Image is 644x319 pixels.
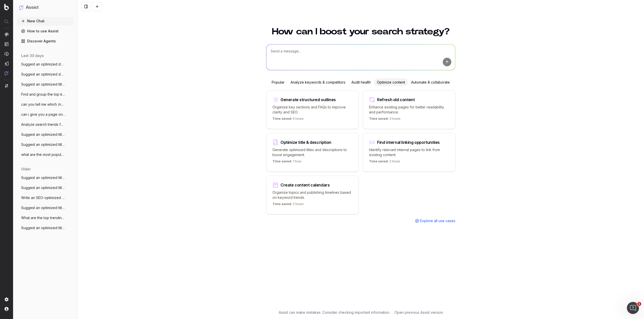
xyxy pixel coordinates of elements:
span: Explore all use cases [420,218,455,223]
span: Time saved: [369,159,389,163]
span: Time saved: [272,202,292,206]
img: Switch project [5,84,8,88]
button: Suggest an optimized title and descripti [17,80,73,88]
span: Suggest an optimized title tag and descr [21,132,65,137]
button: Suggest an optimized title and descripti [17,174,73,182]
p: Identify relevant internal pages to link from existing content. [369,147,449,157]
button: can you tell me which /news page publish [17,100,73,108]
span: Time saved: [369,117,389,120]
img: Studio [5,61,9,66]
div: Automate & collaborate [408,78,453,86]
p: Enhance existing pages for better readability and performance. [369,105,449,115]
div: Optimize content [374,78,408,86]
span: Suggest an optimized description for ht [21,62,65,67]
button: what are the most popular class action s [17,151,73,159]
img: Intelligence [5,42,9,46]
p: Generate optimized titles and descriptions to boost engagement. [272,147,352,157]
button: Suggest an optimized title and descripti [17,224,73,232]
p: Organize topics and publishing timelines based on keyword trends. [272,190,352,200]
p: 2 hours [369,159,400,165]
div: Refresh old content [377,98,415,102]
span: can you tell me which /news page publish [21,102,65,107]
span: Suggest an optimized description for thi [21,72,65,77]
img: Assist [19,5,24,10]
img: Setting [5,297,9,301]
button: Suggest an optimized title tag and descr [17,131,73,139]
p: 2 hours [272,202,304,208]
div: Popular [269,78,288,86]
img: My account [5,307,9,311]
span: What are the top trending topics for cla [21,215,65,220]
button: Suggest an optimized title and descripti [17,184,73,192]
img: Analytics [5,32,9,36]
span: Time saved: [272,117,292,120]
div: Analyze keywords & competitors [288,78,348,86]
p: 1 hour [272,159,301,165]
span: can i give you a page on my website to o [21,112,65,117]
p: Assist can make mistakes. Consider checking important information. [279,310,390,315]
button: Assist [19,4,71,11]
div: Optimize title & description [280,140,331,144]
button: Suggest an optimized description for thi [17,70,73,78]
p: 3 hours [369,117,400,123]
span: Suggest an optimized title and descripti [21,205,65,210]
button: Analyze search trends for: specific! cla [17,120,73,129]
span: 1 [637,302,641,306]
span: Analyze search trends for: specific! cla [21,122,65,127]
p: Organize key sections and FAQs to improve clarity and SEO. [272,105,352,115]
p: 5 hours [272,117,304,123]
h1: How can I boost your search strategy? [266,27,455,36]
a: How to use Assist [17,27,73,35]
span: last 30 days [21,53,44,58]
span: Find and group the top keywords for chim [21,92,65,97]
span: Suggest an optimized title and descripti [21,185,65,190]
span: Suggest an optimized title and descripti [21,82,65,87]
div: Audit health [348,78,374,86]
button: Suggest an optimized title tag and meta [17,141,73,149]
button: New Chat [17,17,73,25]
span: Suggest an optimized title and descripti [21,175,65,180]
a: Discover Agents [17,37,73,45]
span: Time saved: [272,159,292,163]
img: Activation [5,52,9,56]
button: can i give you a page on my website to o [17,110,73,118]
h1: Assist [26,4,39,11]
span: Suggest an optimized title tag and meta [21,142,65,147]
div: Find internal linking opportunities [377,140,440,144]
span: Write an SEO-optimized article about the [21,195,65,200]
button: What are the top trending topics for cla [17,214,73,222]
span: Suggest an optimized title and descripti [21,225,65,230]
a: Open previous Assist version [394,310,443,315]
img: Botify logo [4,4,9,10]
img: Assist [5,71,9,75]
button: Suggest an optimized title and descripti [17,204,73,212]
button: Suggest an optimized description for ht [17,60,73,68]
a: Explore all use cases [415,218,455,223]
div: Create content calendars [280,183,330,187]
span: what are the most popular class action s [21,152,65,157]
span: older [21,167,31,172]
button: Find and group the top keywords for chim [17,90,73,98]
div: Generate structured outlines [280,98,336,102]
iframe: Intercom live chat [627,302,639,314]
button: Write an SEO-optimized article about the [17,194,73,202]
